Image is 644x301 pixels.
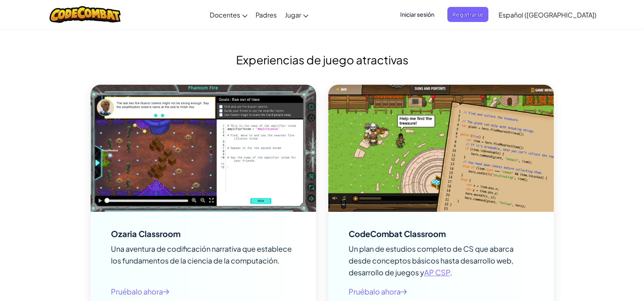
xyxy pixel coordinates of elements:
a: Docentes [206,4,252,26]
span: Jugar [285,11,301,19]
a: AP CSP [424,268,450,277]
img: Image to illustrate Ozaria Classroom [91,85,316,212]
span: Docentes [210,11,240,19]
button: Iniciar sesión [395,7,439,22]
div: Ozaria Classroom [111,230,180,238]
span: Una aventura de codificación narrativa que establece los fundamentos de la ciencia de la computac... [111,244,292,265]
img: Image to illustrate CodeCombat Classroom [328,85,554,212]
a: Pruébalo ahora [111,286,169,297]
span: Pruébalo ahora [349,286,407,297]
a: Padres [252,4,281,26]
div: CodeCombat Classroom [349,230,446,238]
span: . [450,268,452,277]
h2: Experiencias de juego atractivas [91,51,554,68]
span: Español ([GEOGRAPHIC_DATA]) [499,11,596,19]
span: Un plan de estudios completo de CS que abarca desde conceptos básicos hasta desarrollo web, desar... [349,244,514,277]
button: Registrarse [447,7,488,22]
a: Jugar [281,4,312,26]
button: Pruébalo ahora [111,283,169,300]
img: CodeCombat logo [50,6,121,23]
a: Español ([GEOGRAPHIC_DATA]) [494,4,601,26]
button: Pruébalo ahora [349,283,407,300]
